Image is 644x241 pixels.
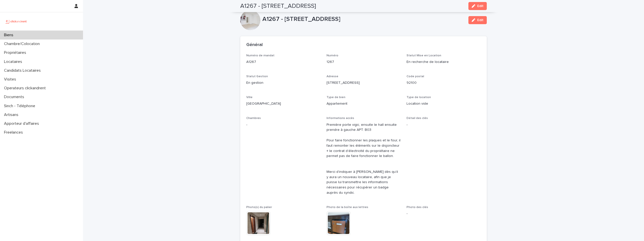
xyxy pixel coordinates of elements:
span: Type de location [407,96,431,99]
p: Biens [2,33,17,37]
span: Edit [477,18,484,22]
img: UCB0brd3T0yccxBKYDjQ [4,16,28,26]
span: Edit [477,4,484,8]
p: [GEOGRAPHIC_DATA] [246,101,320,106]
p: A1267 [246,59,320,65]
h2: Général [246,42,263,48]
p: Location vide [407,101,481,106]
p: [STREET_ADDRESS] [327,80,401,86]
span: Statut Gestion [246,75,268,78]
span: Détail des clés [407,117,428,120]
p: En recherche de locataire [407,59,481,65]
p: Locataires [2,59,26,64]
p: 92100 [407,80,481,86]
span: Photo de la boîte aux lettres [327,206,368,209]
span: Photo des clés [407,206,428,209]
span: Chambres [246,117,261,120]
p: Propriétaires [2,50,30,55]
span: Photo(s) du palier [246,206,272,209]
span: Type de bien [327,96,345,99]
p: Appartement [327,101,401,106]
h2: A1267 - [STREET_ADDRESS] [240,3,316,10]
p: 1267 [327,59,401,65]
span: Informations accès [327,117,354,120]
p: Artisans [2,112,22,117]
p: Operateurs clickandrent [2,86,50,91]
p: Première porte vigic, ensuite le hall ensuite prendre à gauche APT. B03 Pour faire fonctionner le... [327,122,401,195]
p: Documents [2,95,28,99]
span: Numéro [327,54,338,57]
button: Edit [468,16,487,24]
p: En gestion [246,80,320,86]
p: Candidats Locataires [2,68,45,73]
p: Sinch - Téléphone [2,104,39,108]
span: Ville [246,96,253,99]
button: Edit [468,2,487,10]
p: Visites [2,77,20,82]
p: A1267 - [STREET_ADDRESS] [262,16,464,23]
span: Adresse [327,75,338,78]
span: Numéro de mandat [246,54,274,57]
span: Statut Mise en Location [407,54,441,57]
span: Code postal [407,75,424,78]
p: - [407,122,481,128]
p: - [246,122,320,128]
p: Chambre/Colocation [2,42,44,46]
p: Apporteur d'affaires [2,121,43,126]
p: - [407,211,481,216]
p: Freelances [2,130,27,135]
